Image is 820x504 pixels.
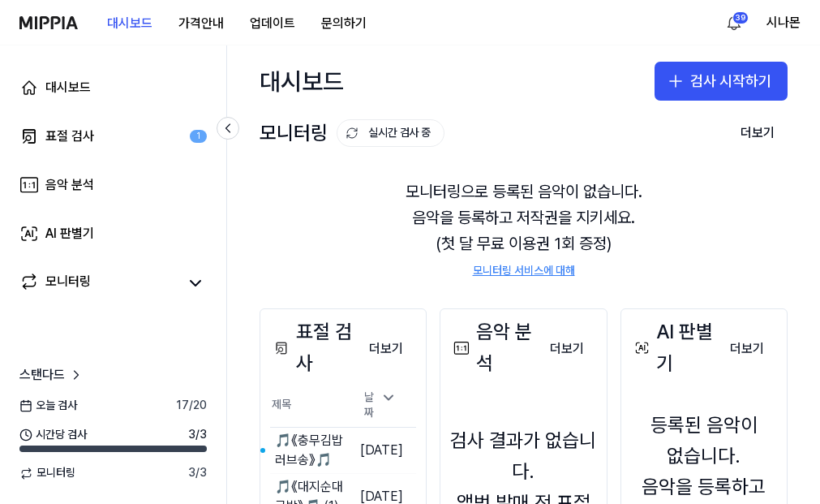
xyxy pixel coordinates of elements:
button: 더보기 [717,333,777,365]
div: 1 [190,130,207,144]
th: 제목 [270,384,345,428]
div: 표절 검사 [45,127,94,146]
button: 대시보드 [94,7,165,40]
span: 오늘 검사 [19,398,77,414]
button: 검사 시작하기 [655,62,788,101]
div: 대시보드 [260,62,344,101]
button: 실시간 검사 중 [337,119,444,147]
a: 업데이트 [237,1,308,45]
div: 음악 분석 [45,175,94,195]
div: AI 판별기 [45,224,94,243]
div: 표절 검사 [270,317,356,379]
a: 스탠다드 [19,365,84,385]
span: 스탠다드 [19,365,65,385]
div: 대시보드 [45,78,91,97]
a: 표절 검사1 [10,117,217,156]
div: 모니터링으로 등록된 음악이 없습니다. 음악을 등록하고 저작권을 지키세요. (첫 달 무료 이용권 1회 증정) [260,159,788,299]
a: 대시보드 [10,68,217,107]
div: 모니터링 [260,118,444,149]
a: 모니터링 [19,272,178,295]
button: 가격안내 [165,7,237,40]
a: 음악 분석 [10,166,217,205]
img: 알림 [724,13,744,32]
button: 업데이트 [237,7,308,40]
button: 더보기 [537,333,597,365]
div: 모니터링 [45,272,91,295]
a: AI 판별기 [10,214,217,253]
a: 더보기 [537,331,597,365]
a: 더보기 [717,331,777,365]
span: 3 / 3 [188,465,207,481]
span: 모니터링 [19,465,75,481]
span: 시간당 검사 [19,427,87,443]
span: 3 / 3 [188,427,207,443]
span: 17 / 20 [176,398,207,414]
img: logo [19,16,78,29]
div: 39 [732,11,749,24]
td: [DATE] [345,427,416,473]
button: 더보기 [356,333,416,365]
div: 🎵《충무김밥 러브송》🎵 [275,431,345,470]
a: 더보기 [356,331,416,365]
a: 모니터링 서비스에 대해 [473,263,575,279]
div: 음악 분석 [450,317,536,379]
button: 문의하기 [308,7,380,40]
button: 시나몬 [766,13,801,32]
div: 날짜 [358,385,403,426]
button: 더보기 [728,117,788,149]
button: 알림39 [721,10,747,36]
div: AI 판별기 [631,317,717,379]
